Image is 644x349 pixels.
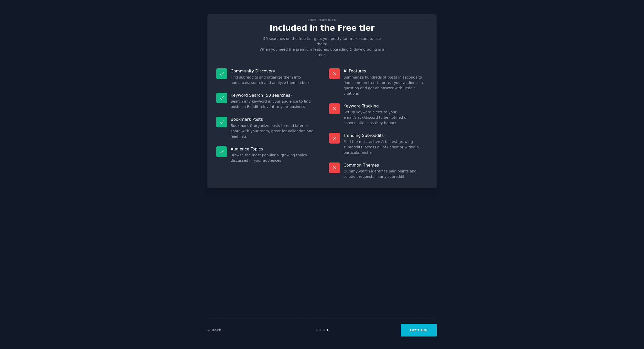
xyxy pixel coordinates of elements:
dd: Browse the most popular & growing topics discussed in your audiences [231,152,315,163]
p: Common Themes [344,162,428,168]
p: Included in the Free tier [213,24,431,32]
dd: Set up keyword alerts to your email/slack/discord to be notified of conversations as they happen [344,110,428,126]
p: 50 searches on the free tier gets you pretty far, make sure to use them! When you need the premiu... [257,36,387,58]
dd: Summarize hundreds of posts in seconds to find common trends, or ask your audience a question and... [344,75,428,96]
p: Keyword Tracking [344,103,428,109]
dd: Bookmark & organize posts to read later or share with your team, great for validation and lead lists [231,123,315,139]
p: Keyword Search (50 searches) [231,93,315,98]
dd: Find subreddits and organize them into audiences, search and analyze them in bulk [231,75,315,85]
a: ← Back [207,328,221,332]
p: Bookmark Posts [231,117,315,122]
p: Audience Topics [231,146,315,152]
span: Free plan info [307,17,337,23]
p: Community Discovery [231,68,315,74]
button: Let's Go! [401,324,437,336]
p: Trending Subreddits [344,133,428,138]
dd: GummySearch identifies pain points and solution requests in any subreddit [344,169,428,179]
dd: Search any keyword in your audience to find posts on Reddit relevant to your business [231,99,315,110]
dd: Find the most active & fastest-growing subreddits, across all of Reddit or within a particular niche [344,139,428,155]
p: AI Features [344,68,428,74]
